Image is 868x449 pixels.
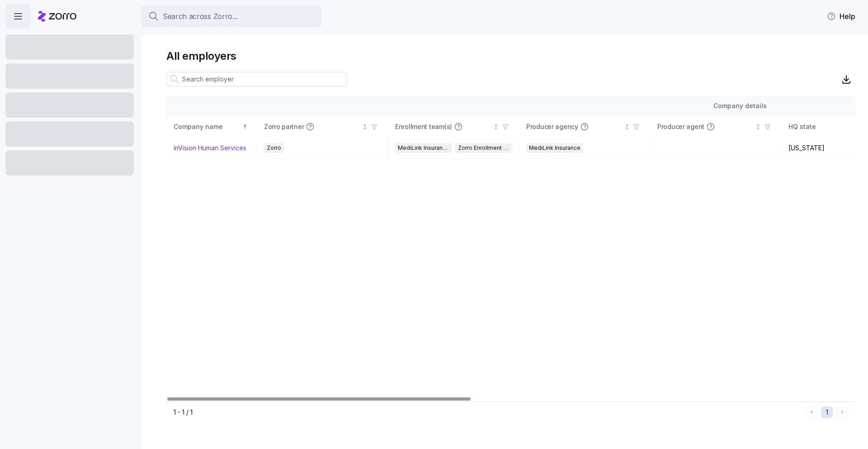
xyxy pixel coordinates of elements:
th: Enrollment team(s)Not sorted [388,116,519,137]
span: MediLink Insurance [398,143,449,153]
th: Company nameSorted ascending [166,116,257,137]
span: Zorro partner [264,122,304,131]
span: Help [827,11,855,22]
span: Zorro Enrollment Team [458,143,509,153]
div: 1 - 1 / 1 [174,408,802,417]
th: Producer agentNot sorted [650,116,781,137]
h1: All employers [166,49,855,63]
button: Help [820,7,863,25]
th: Zorro partnerNot sorted [257,116,388,137]
th: Producer agencyNot sorted [519,116,650,137]
a: InVision Human Services [174,143,246,153]
input: Search employer [166,72,347,86]
button: Next page [836,406,848,418]
span: Zorro [267,143,281,153]
div: Not sorted [493,124,499,130]
span: Enrollment team(s) [395,122,452,131]
div: Sorted ascending [242,124,248,130]
button: Search across Zorro... [141,5,322,27]
button: Previous page [806,406,817,418]
button: 1 [821,406,833,418]
span: Producer agent [657,122,704,131]
span: Search across Zorro... [163,11,237,22]
span: Producer agency [526,122,578,131]
div: Company name [174,122,241,132]
div: Not sorted [362,124,368,130]
div: Not sorted [755,124,761,130]
div: Not sorted [624,124,630,130]
span: MediLink Insurance [529,143,580,153]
